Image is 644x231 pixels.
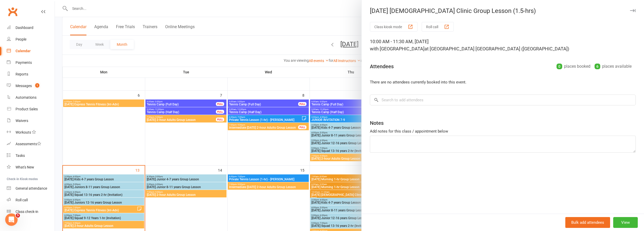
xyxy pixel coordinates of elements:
[16,165,34,169] div: What's New
[565,217,610,228] button: Bulk add attendees
[425,46,569,51] span: at [GEOGRAPHIC_DATA] [GEOGRAPHIC_DATA] ([GEOGRAPHIC_DATA])
[557,63,590,70] div: places booked
[35,83,39,88] span: 1
[7,127,55,138] a: Workouts
[16,72,28,76] div: Reports
[16,49,31,53] div: Calendar
[16,84,32,88] div: Messages
[16,37,26,41] div: People
[16,186,47,190] div: General attendance
[7,45,55,57] a: Calendar
[595,64,600,69] div: 6
[16,107,38,111] div: Product Sales
[7,194,55,206] a: Roll call
[16,119,28,123] div: Waivers
[370,38,636,52] div: 10:00 AM - 11:30 AM, [DATE]
[370,63,394,70] div: Attendees
[557,64,562,69] div: 0
[16,210,38,214] div: Class check-in
[595,63,632,70] div: places available
[7,57,55,68] a: Payments
[5,213,18,226] iframe: Intercom live chat
[7,183,55,194] a: General attendance kiosk mode
[613,217,638,228] button: View
[370,128,636,134] div: Add notes for this class / appointment below
[370,22,418,32] button: Class kiosk mode
[16,26,33,30] div: Dashboard
[7,68,55,80] a: Reports
[16,130,31,134] div: Workouts
[16,213,20,218] span: 5
[16,153,25,158] div: Tasks
[7,22,55,34] a: Dashboard
[7,115,55,127] a: Waivers
[6,5,19,18] a: Clubworx
[7,103,55,115] a: Product Sales
[370,46,425,51] span: with [GEOGRAPHIC_DATA]
[7,138,55,150] a: Assessments
[7,161,55,173] a: What's New
[16,95,36,99] div: Automations
[16,142,41,146] div: Assessments
[422,22,454,32] button: Roll call
[16,60,32,65] div: Payments
[16,198,28,202] div: Roll call
[370,119,384,127] div: Notes
[362,7,644,14] div: [DATE] [DEMOGRAPHIC_DATA] Clinic Group Lesson (1.5-hrs)
[7,80,55,92] a: Messages 1
[370,79,636,85] li: There are no attendees currently booked into this event.
[7,150,55,161] a: Tasks
[7,34,55,45] a: People
[7,206,55,218] a: Class kiosk mode
[370,95,636,105] input: Search to add attendees
[7,92,55,103] a: Automations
